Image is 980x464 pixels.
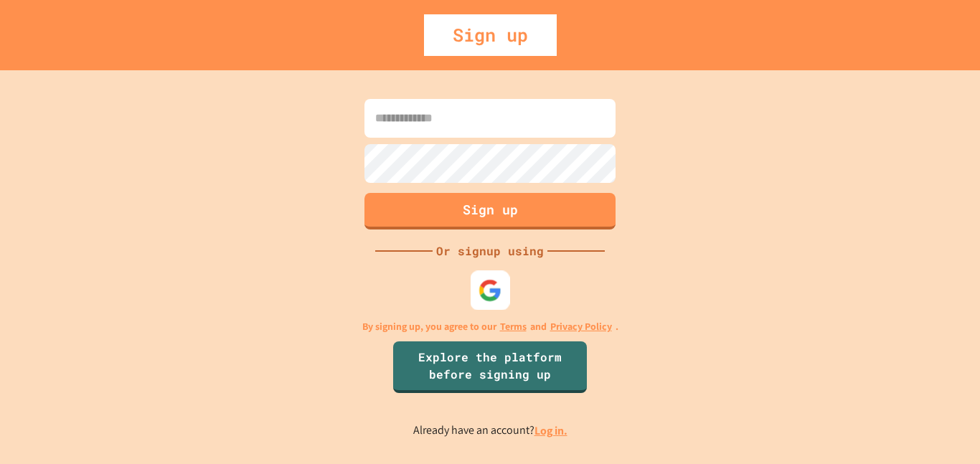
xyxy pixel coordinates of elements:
[413,422,567,440] p: Already have an account?
[500,319,527,334] a: Terms
[534,423,567,438] a: Log in.
[362,319,618,334] p: By signing up, you agree to our and .
[433,242,547,260] div: Or signup using
[550,319,612,334] a: Privacy Policy
[424,14,557,56] div: Sign up
[393,341,587,393] a: Explore the platform before signing up
[364,193,616,229] button: Sign up
[479,278,502,302] img: google-icon.svg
